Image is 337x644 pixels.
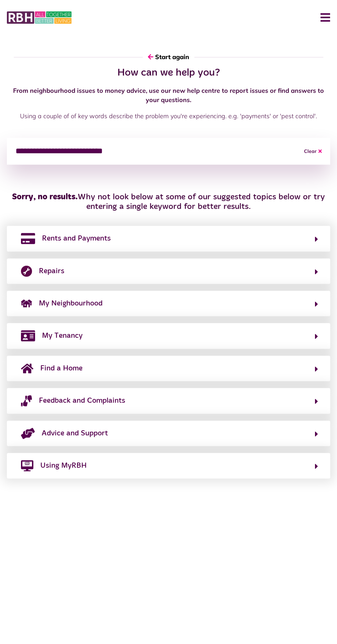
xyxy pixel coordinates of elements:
span: Using MyRBH [40,460,87,471]
p: Using a couple of of key words describe the problem you're experiencing. e.g. 'payments' or 'pest... [7,111,330,121]
span: My Neighbourhood [39,298,102,309]
button: Advice and Support [19,428,318,439]
img: advice-support-1.png [21,428,35,439]
button: My Tenancy [19,330,318,342]
h2: How can we help you? [7,67,330,79]
button: Find a Home [19,363,318,374]
span: Repairs [39,266,64,277]
span: Feedback and Complaints [39,395,125,406]
img: rents-payments.png [21,233,35,244]
img: desktop-solid.png [21,460,33,471]
strong: Sorry, no results. [12,193,78,201]
img: home-solid.svg [21,363,33,374]
span: Advice and Support [42,428,108,439]
button: Feedback and Complaints [19,395,318,407]
button: Clear [296,138,330,165]
button: Using MyRBH [19,460,318,471]
button: Start again [143,47,194,67]
button: My Neighbourhood [19,298,318,309]
button: Repairs [19,265,318,277]
strong: From neighbourhood issues to money advice, use our new help centre to report issues or find answe... [13,87,324,104]
img: complaints.png [21,395,32,406]
h3: Why not look below at some of our suggested topics below or try entering a single keyword for bet... [7,192,330,212]
img: my-tenancy.png [21,330,35,341]
img: MyRBH [7,10,72,25]
span: Rents and Payments [42,233,111,244]
img: report-repair.png [21,266,32,277]
img: neighborhood.png [21,298,32,309]
button: Rents and Payments [19,233,318,244]
span: Find a Home [40,363,83,374]
span: My Tenancy [42,330,83,341]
